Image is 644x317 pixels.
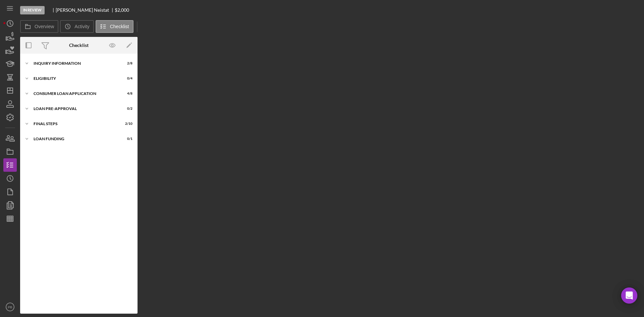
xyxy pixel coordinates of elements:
[120,76,132,81] div: 0 / 4
[110,24,129,29] label: Checklist
[56,7,115,13] div: [PERSON_NAME] Neistat
[60,20,94,33] button: Activity
[115,7,129,13] span: $2,000
[3,300,17,314] button: PB
[20,6,45,14] div: In Review
[34,92,116,96] div: Consumer Loan Application
[20,20,58,33] button: Overview
[34,76,116,81] div: Eligibility
[120,122,132,126] div: 2 / 10
[35,24,54,29] label: Overview
[34,61,116,65] div: Inquiry Information
[74,24,89,29] label: Activity
[34,107,116,111] div: Loan Pre-Approval
[120,61,132,65] div: 2 / 8
[69,43,89,48] div: Checklist
[120,137,132,141] div: 0 / 1
[8,305,12,309] text: PB
[120,92,132,96] div: 4 / 8
[120,107,132,111] div: 0 / 2
[96,20,133,33] button: Checklist
[34,137,116,141] div: Loan Funding
[34,122,116,126] div: FINAL STEPS
[621,287,637,304] div: Open Intercom Messenger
